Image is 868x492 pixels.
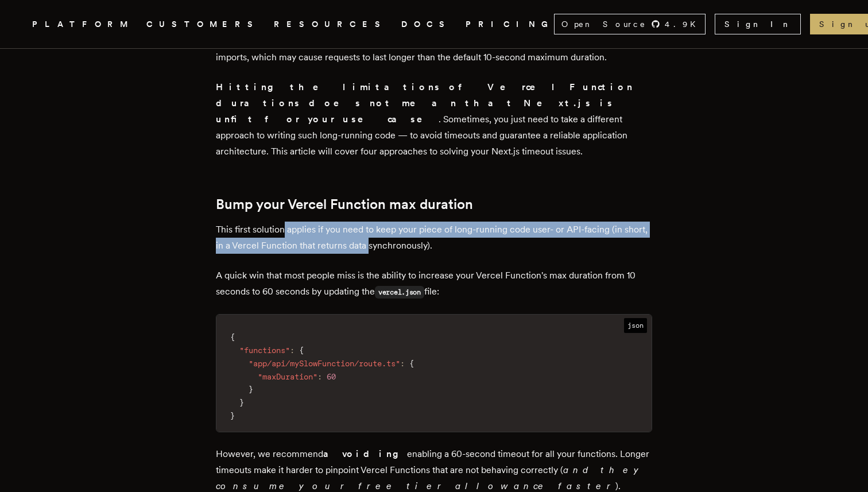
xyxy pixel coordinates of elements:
[327,372,336,381] span: 60
[401,17,452,32] a: DOCS
[32,17,133,32] button: PLATFORM
[258,372,317,381] span: "maxDuration"
[230,332,235,342] span: {
[249,385,253,394] span: }
[409,359,414,368] span: {
[400,359,405,368] span: :
[290,346,294,355] span: :
[249,359,400,368] span: "app/api/mySlowFunction/route.ts"
[323,448,407,459] strong: avoiding
[216,268,652,300] p: A quick win that most people miss is the ability to increase your Vercel Function's max duration ...
[146,17,260,32] a: CUSTOMERS
[216,464,647,491] em: and they consume your free tier allowance faster
[299,346,304,355] span: {
[216,79,652,160] p: . Sometimes, you just need to take a different approach to writing such long-running code — to av...
[715,14,801,34] a: Sign In
[216,82,633,125] strong: Hitting the limitations of Vercel Function durations does not mean that Next.js is unfit for your...
[665,18,703,30] span: 4.9 K
[274,17,387,32] button: RESOURCES
[239,398,244,407] span: }
[230,411,235,420] span: }
[317,372,322,381] span: :
[375,286,424,299] code: vercel.json
[239,346,290,355] span: "functions"
[216,196,652,212] h2: Bump your Vercel Function max duration
[624,318,647,333] span: json
[561,18,646,30] span: Open Source
[216,222,652,254] p: This first solution applies if you need to keep your piece of long-running code user- or API-faci...
[466,17,554,32] a: PRICING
